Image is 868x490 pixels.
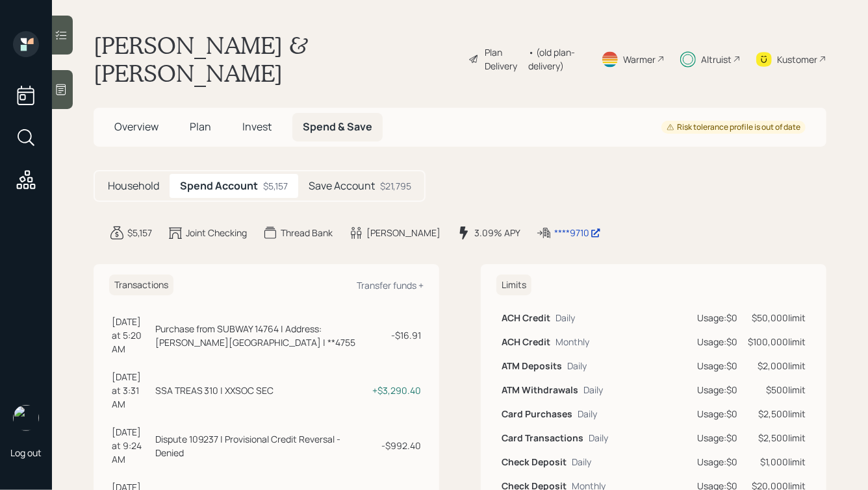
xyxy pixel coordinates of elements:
[502,433,583,444] h6: Card Transactions
[496,275,531,296] h6: Limits
[155,432,367,459] div: Dispute 109237 | Provisional Credit Reversal - Denied
[502,457,567,468] h6: Check Deposit
[10,447,42,459] div: Log out
[748,407,806,421] div: $2,500 limit
[180,180,258,192] h5: Spend Account
[109,275,173,296] h6: Transactions
[281,226,333,239] div: Thread Bank
[748,311,806,325] div: $50,000 limit
[667,122,800,133] div: Risk tolerance profile is out of date
[697,455,737,469] div: Usage: $0
[502,385,578,396] h6: ATM Withdrawals
[777,53,817,66] div: Kustomer
[112,315,150,356] div: [DATE] at 5:20 AM
[190,119,211,134] span: Plan
[697,335,737,349] div: Usage: $0
[697,359,737,373] div: Usage: $0
[697,407,737,421] div: Usage: $0
[567,359,587,373] div: Daily
[748,431,806,445] div: $2,500 limit
[186,226,247,239] div: Joint Checking
[697,383,737,397] div: Usage: $0
[701,53,732,66] div: Altruist
[114,119,159,134] span: Overview
[242,119,272,134] span: Invest
[372,384,421,397] div: + $3,290.40
[555,311,575,325] div: Daily
[748,455,806,469] div: $1,000 limit
[528,45,585,73] div: • (old plan-delivery)
[309,180,375,192] h5: Save Account
[555,335,589,349] div: Monthly
[13,405,39,431] img: hunter_neumayer.jpg
[112,425,150,466] div: [DATE] at 9:24 AM
[380,179,411,193] div: $21,795
[372,328,421,342] div: - $16.91
[748,335,806,349] div: $100,000 limit
[474,226,520,239] div: 3.09% APY
[697,431,737,445] div: Usage: $0
[502,313,550,324] h6: ACH Credit
[263,179,288,193] div: $5,157
[155,384,274,397] div: SSA TREAS 310 | XXSOC SEC
[155,322,367,349] div: Purchase from SUBWAY 14764 | Address: [PERSON_NAME][GEOGRAPHIC_DATA] | **4755
[589,431,608,445] div: Daily
[94,31,458,87] h1: [PERSON_NAME] & [PERSON_NAME]
[572,455,591,469] div: Daily
[748,359,806,373] div: $2,000 limit
[112,370,150,411] div: [DATE] at 3:31 AM
[485,45,522,73] div: Plan Delivery
[127,226,152,239] div: $5,157
[748,383,806,397] div: $500 limit
[372,439,421,452] div: - $992.40
[502,409,572,420] h6: Card Purchases
[697,311,737,325] div: Usage: $0
[108,180,159,192] h5: Household
[303,119,372,134] span: Spend & Save
[623,53,656,66] div: Warmer
[357,279,424,291] div: Transfer funds +
[578,407,597,421] div: Daily
[502,337,550,348] h6: ACH Credit
[502,361,562,372] h6: ATM Deposits
[366,226,440,239] div: [PERSON_NAME]
[583,383,603,397] div: Daily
